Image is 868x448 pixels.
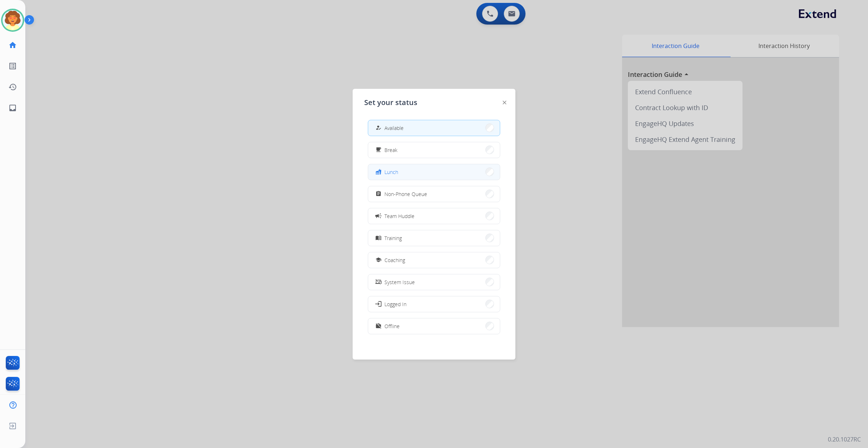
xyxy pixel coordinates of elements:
[384,278,415,286] span: System Issue
[503,101,506,104] img: close-button
[384,124,404,132] span: Available
[384,322,400,330] span: Offline
[368,142,500,158] button: Break
[384,234,402,242] span: Training
[384,168,398,176] span: Lunch
[368,318,500,334] button: Offline
[368,186,500,202] button: Non-Phone Queue
[8,41,17,49] mat-icon: home
[375,279,382,285] mat-icon: phonelink_off
[384,190,427,198] span: Non-Phone Queue
[368,230,500,246] button: Training
[384,146,397,154] span: Break
[375,257,382,263] mat-icon: school
[368,208,500,224] button: Team Huddle
[3,10,23,30] img: avatar
[8,104,17,112] mat-icon: inbox
[375,300,382,308] mat-icon: login
[375,147,382,153] mat-icon: free_breakfast
[368,252,500,268] button: Coaching
[375,125,382,131] mat-icon: how_to_reg
[384,212,414,220] span: Team Huddle
[8,83,17,91] mat-icon: history
[375,169,382,175] mat-icon: fastfood
[368,274,500,290] button: System Issue
[8,62,17,70] mat-icon: list_alt
[368,120,500,136] button: Available
[828,435,861,444] p: 0.20.1027RC
[375,212,382,219] mat-icon: campaign
[384,300,407,308] span: Logged In
[368,296,500,312] button: Logged In
[368,164,500,180] button: Lunch
[364,97,417,108] span: Set your status
[375,235,382,241] mat-icon: menu_book
[384,256,405,264] span: Coaching
[375,191,382,197] mat-icon: assignment
[375,323,382,329] mat-icon: work_off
